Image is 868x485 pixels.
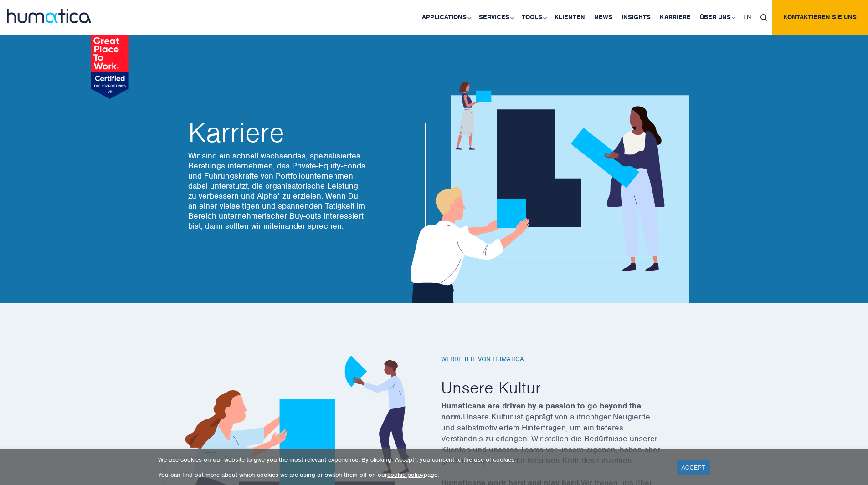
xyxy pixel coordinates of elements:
p: You can find out more about which cookies we are using or switch them off on our page. [158,471,665,479]
p: Unsere Kultur ist geprägt von aufrichtiger Neugierde und selbstmotiviertem Hinterfragen, um ein t... [441,400,687,477]
h6: Werde Teil von Humatica [441,356,687,363]
h2: Karriere [188,119,366,146]
img: search_icon [760,14,767,21]
span: EN [743,13,751,21]
a: ACCEPT [677,460,710,475]
p: Wir sind ein schnell wachsendes, spezialisiertes Beratungsunternehmen, das Private-Equity-Fonds u... [188,151,366,231]
strong: Humaticans are driven by a passion to go beyond the norm. [441,401,641,422]
p: We use cookies on our website to give you the most relevant experience. By clicking “Accept”, you... [158,456,665,464]
a: cookie policy [387,471,424,479]
img: logo [7,9,91,23]
img: about_banner1 [402,82,689,303]
h2: Unsere Kultur [441,377,687,398]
